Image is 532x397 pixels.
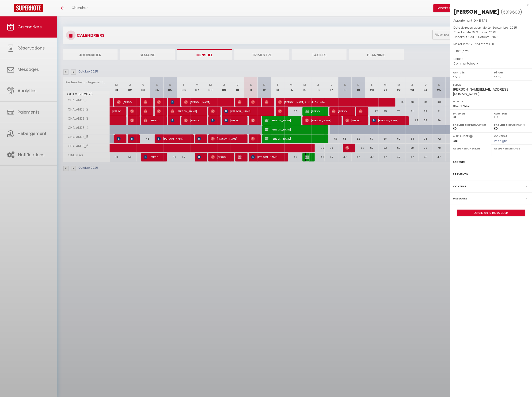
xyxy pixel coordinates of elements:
[501,9,522,15] span: ( )
[467,30,496,34] span: Mer 15 Octobre . 2025
[453,30,528,35] p: Checkin :
[494,111,529,116] label: Caution
[453,70,488,75] label: Arrivée
[469,134,473,139] i: Sélectionner OUI si vous souhaiter envoyer les séquences de messages post-checkout
[503,9,520,15] span: 6819608
[475,42,494,46] span: Nb Enfants : 0
[453,123,488,127] label: Formulaire Bienvenue
[453,134,469,138] label: A relancer
[453,25,528,30] p: Date de réservation :
[453,172,468,177] label: Paiements
[494,134,508,137] label: Contrat
[453,196,467,201] label: Messages
[453,35,528,39] p: Checkout :
[461,49,471,53] span: ( € )
[453,57,528,61] p: Notes :
[463,49,466,53] span: 55
[494,123,529,127] label: Formulaire Checkin
[450,2,528,8] div: x
[453,160,465,164] label: Facture
[453,184,467,189] label: Contrat
[494,75,502,79] span: 11:00
[453,42,494,46] span: Nb Adultes : 2 -
[463,57,464,61] span: -
[494,70,529,75] label: Départ
[453,111,488,116] label: Paiement
[453,18,528,23] p: Appartement :
[453,49,528,53] div: Direct
[453,88,509,96] span: [PERSON_NAME][EMAIL_ADDRESS][DOMAIN_NAME]
[453,75,461,79] span: 15:00
[453,99,529,104] label: Mobile
[453,82,529,87] label: Email
[453,104,471,108] span: 0620176470
[453,61,528,66] p: Commentaires :
[453,146,488,151] label: Assigner Checkin
[494,139,508,143] span: Pas signé
[477,61,478,65] span: -
[474,19,487,23] span: GINESTAS
[457,210,525,216] a: Détails de la réservation
[494,146,529,151] label: Assigner Menage
[483,26,517,30] span: Mer 24 Septembre . 2025
[453,8,500,15] div: [PERSON_NAME]
[469,35,498,39] span: Jeu 16 Octobre . 2025
[457,210,525,216] button: Détails de la réservation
